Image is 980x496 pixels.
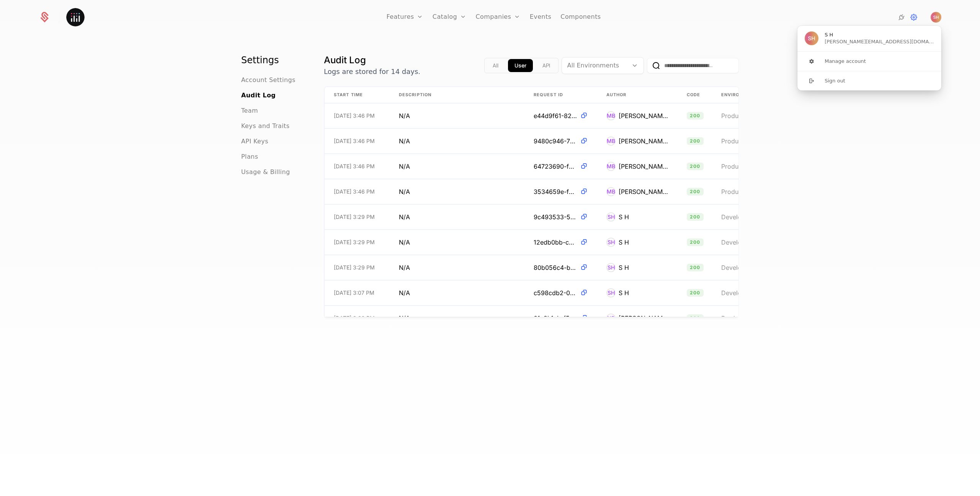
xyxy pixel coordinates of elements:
span: [DATE] 3:07 PM [334,289,374,297]
span: N/A [399,263,410,272]
span: S H [825,31,833,38]
span: 200 [687,213,704,221]
span: [DATE] 3:46 PM [334,163,375,170]
span: Development [721,213,759,221]
button: Close user button [931,12,941,23]
div: SH [606,263,616,272]
th: Code [678,87,712,103]
img: S H [805,31,818,45]
span: Production [721,188,753,195]
span: [DATE] 3:46 PM [334,188,375,195]
div: [PERSON_NAME] [619,187,668,196]
span: Production [721,163,753,170]
div: SH [606,212,616,222]
span: Audit Log [241,91,276,100]
th: Environment [712,87,789,103]
span: N/A [399,314,410,323]
a: Settings [909,13,918,22]
img: Plotly [66,8,85,26]
span: N/A [399,111,410,120]
span: N/A [399,136,410,146]
th: Description [390,87,524,103]
span: Production [721,137,753,145]
span: 200 [687,163,704,170]
div: SH [606,238,616,247]
span: 200 [687,314,704,322]
span: 3534659e-f670-4264-a5c2-b3e441b543d8 [534,187,577,196]
div: User button popover [797,26,941,90]
th: Start Time [325,87,390,103]
div: S H [619,288,629,297]
span: Development [721,238,759,246]
button: Sign out [797,71,942,90]
span: 200 [687,289,704,297]
span: e44d9f61-82d1-4165-a18e-79093b605d79 [534,111,577,120]
span: N/A [399,212,410,222]
div: S H [619,238,629,247]
span: 9c493533-5b6a-45c9-869d-a71f2b49e54c [534,212,577,222]
span: [DATE] 3:29 PM [334,213,375,221]
div: [PERSON_NAME] [619,314,668,323]
span: 01c3b1cb-f57c-4a80-a9e4-fb2c5997d475 [534,314,577,323]
span: [DATE] 3:29 PM [334,264,375,271]
h1: Settings [241,54,305,66]
span: Account Settings [241,76,296,85]
div: [PERSON_NAME] [619,162,668,171]
span: c598cdb2-09b4-4ec8-b647-85b97dcd2d9e [534,288,577,297]
div: [PERSON_NAME] [619,136,668,146]
img: S H [931,12,941,23]
div: S H [619,212,629,222]
span: [DATE] 3:00 PM [334,314,375,322]
span: 200 [687,264,704,271]
div: Text alignment [484,58,559,73]
button: app [508,59,533,72]
span: N/A [399,162,410,171]
span: Team [241,106,258,115]
div: MB [606,162,616,171]
span: N/A [399,288,410,297]
span: 200 [687,188,704,195]
span: 9480c946-7f20-4e6a-8371-926f4436f628 [534,136,577,146]
span: 200 [687,112,704,120]
div: S H [619,263,629,272]
th: Request ID [524,87,597,103]
button: api [536,59,557,72]
span: N/A [399,238,410,247]
h1: Audit Log [324,54,420,66]
div: [PERSON_NAME] [619,111,668,120]
span: [DATE] 3:46 PM [334,137,375,145]
button: Manage account [797,52,942,71]
span: [DATE] 3:46 PM [334,112,375,120]
span: Usage & Billing [241,168,290,177]
span: 80b056c4-b99f-4f19-8953-a391b2a554a4 [534,263,577,272]
div: MB [606,187,616,196]
span: 200 [687,137,704,145]
a: Integrations [897,13,906,22]
span: [DATE] 3:29 PM [334,238,375,246]
nav: Main [241,54,305,177]
span: Plans [241,152,258,161]
span: 12edb0bb-c53a-4277-9ccc-e84f0fadc0fe [534,238,577,247]
div: ND [606,314,616,323]
div: MB [606,111,616,120]
span: Development [721,289,759,297]
span: API Keys [241,137,268,146]
span: Development [721,264,759,271]
span: 64723690-f61b-4d6e-b6c0-50e289533d25 [534,162,577,171]
span: Production [721,314,753,322]
button: all [486,59,505,72]
div: SH [606,288,616,297]
th: Author [597,87,678,103]
span: 200 [687,238,704,246]
span: Keys and Traits [241,122,289,131]
p: Logs are stored for 14 days. [324,66,420,77]
span: N/A [399,187,410,196]
span: Production [721,112,753,120]
div: MB [606,136,616,146]
span: [PERSON_NAME][EMAIL_ADDRESS][DOMAIN_NAME] [825,38,934,45]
